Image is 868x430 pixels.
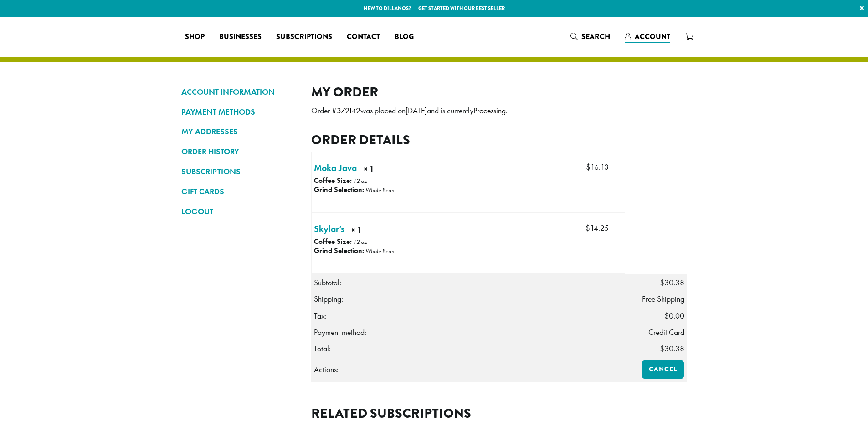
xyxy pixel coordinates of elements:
th: Subtotal: [311,274,625,291]
strong: Grind Selection: [314,185,364,194]
mark: Processing [473,106,506,116]
h2: Related subscriptions [311,405,687,421]
a: SUBSCRIPTIONS [181,164,298,179]
a: Cancel order 372142 [642,360,684,379]
span: 30.38 [660,278,684,288]
strong: Coffee Size: [314,237,352,246]
h2: My Order [311,84,687,100]
a: MY ADDRESSES [181,124,298,139]
p: 12 oz [353,177,367,185]
span: Subscriptions [276,31,332,43]
p: Order # was placed on and is currently . [311,103,687,118]
a: ORDER HISTORY [181,144,298,159]
strong: × 1 [351,224,390,238]
p: Whole Bean [365,247,394,255]
th: Total: [311,340,625,357]
span: Account [635,31,670,42]
span: Contact [347,31,380,43]
a: PAYMENT METHODS [181,104,298,120]
th: Shipping: [311,291,625,307]
mark: 372142 [337,106,360,116]
a: ACCOUNT INFORMATION [181,84,298,100]
span: Shop [185,31,205,43]
span: $ [664,311,669,321]
span: Blog [395,31,414,43]
a: Shop [178,30,212,44]
span: Businesses [219,31,262,43]
span: Search [581,31,610,42]
p: Whole Bean [365,186,394,194]
a: Search [563,29,617,44]
a: Moka Java [314,161,357,175]
a: Skylar’s [314,222,344,236]
span: $ [586,162,591,172]
td: Credit Card [625,324,687,340]
th: Actions: [311,357,625,381]
span: 30.38 [660,344,684,354]
span: $ [660,278,664,288]
p: 12 oz [353,238,367,246]
strong: Grind Selection: [314,246,364,255]
th: Payment method: [311,324,625,340]
td: Free Shipping [625,291,687,307]
a: Get started with our best seller [418,5,505,12]
strong: Coffee Size: [314,176,352,185]
a: LOGOUT [181,204,298,219]
th: Tax: [311,308,625,324]
h2: Order details [311,132,687,148]
span: $ [660,344,664,354]
a: GIFT CARDS [181,184,298,199]
bdi: 14.25 [586,223,609,233]
mark: [DATE] [406,106,427,116]
bdi: 16.13 [586,162,609,172]
span: $ [586,223,590,233]
strong: × 1 [364,163,406,177]
span: 0.00 [664,311,684,321]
